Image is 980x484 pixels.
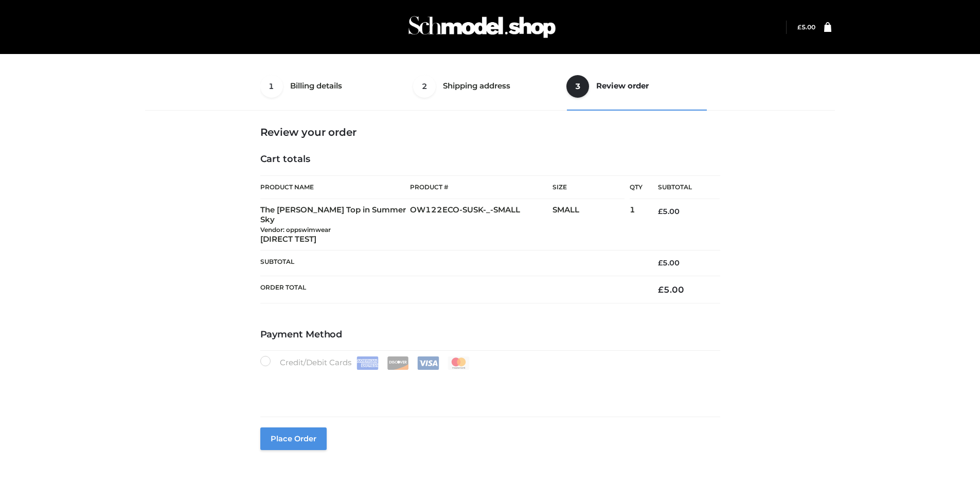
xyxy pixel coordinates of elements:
img: Schmodel Admin 964 [405,7,559,47]
td: The [PERSON_NAME] Top in Summer Sky [DIRECT TEST] [260,199,411,250]
iframe: Secure payment input frame [258,368,718,405]
th: Product Name [260,175,411,199]
th: Subtotal [260,250,643,276]
bdi: 5.00 [658,207,680,216]
span: £ [658,258,663,267]
img: Mastercard [448,356,470,370]
td: SMALL [553,199,630,250]
h4: Cart totals [260,154,720,165]
img: Discover [387,356,409,370]
th: Size [553,176,625,199]
td: 1 [630,199,643,250]
span: £ [797,23,801,31]
img: Amex [357,356,379,370]
img: Visa [417,356,439,370]
th: Product # [410,175,553,199]
label: Credit/Debit Cards [260,356,471,370]
button: Place order [260,427,327,450]
th: Order Total [260,276,643,303]
h3: Review your order [260,126,720,138]
small: Vendor: oppswimwear [260,226,331,234]
h4: Payment Method [260,329,720,340]
td: OW122ECO-SUSK-_-SMALL [410,199,553,250]
span: £ [658,207,663,216]
th: Qty [630,175,643,199]
bdi: 5.00 [797,23,815,31]
bdi: 5.00 [658,258,680,267]
th: Subtotal [643,176,720,199]
span: £ [658,284,664,295]
a: £5.00 [797,23,815,31]
bdi: 5.00 [658,284,684,295]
